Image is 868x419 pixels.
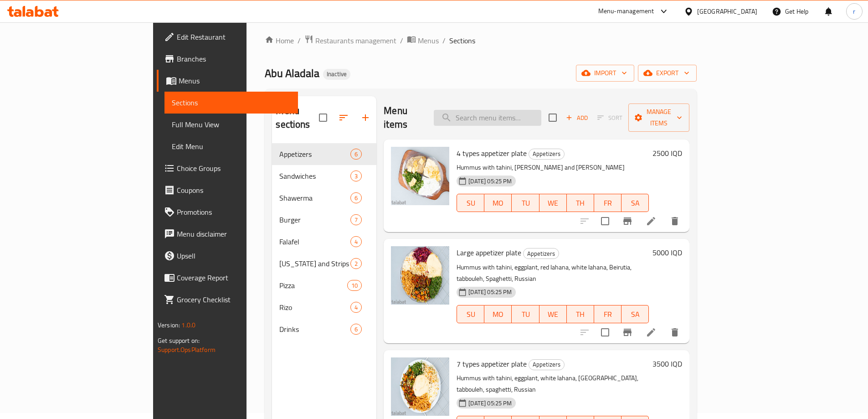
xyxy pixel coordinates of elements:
a: Edit menu item [646,216,657,227]
a: Edit Restaurant [157,26,298,48]
li: / [400,35,403,46]
div: Pizza10 [272,274,376,296]
button: SU [457,194,484,212]
nav: breadcrumb [265,35,697,47]
div: Sandwiches3 [272,165,376,187]
div: [US_STATE] and Strips2 [272,253,376,274]
span: Grocery Checklist [177,294,291,305]
span: SU [461,197,481,210]
a: Edit menu item [646,327,657,338]
button: WE [539,305,567,323]
li: / [442,35,446,46]
span: 7 [351,216,361,224]
button: export [638,65,697,82]
span: FR [598,308,618,321]
span: Rizo [279,302,350,313]
button: FR [594,305,621,323]
h6: 5000 IQD [652,246,682,259]
div: Appetizers [529,149,565,160]
a: Coverage Report [157,267,298,289]
span: Version: [158,319,180,331]
div: Rizo4 [272,296,376,318]
button: MO [484,305,512,323]
p: Hummus with tahini, eggplant, white lahana, [GEOGRAPHIC_DATA], tabbouleh, spaghetti, Russian [457,372,649,395]
button: SA [621,305,649,323]
span: Restaurants management [315,35,396,46]
a: Edit Menu [164,135,298,157]
a: Choice Groups [157,157,298,179]
h2: Menu items [384,104,423,131]
span: import [583,67,627,79]
span: 10 [348,281,361,290]
span: Select section first [591,111,628,125]
span: r [853,6,855,16]
span: TH [570,308,591,321]
span: Edit Restaurant [177,31,291,42]
div: items [350,171,362,181]
span: SA [625,308,645,321]
a: Menus [407,35,439,47]
span: 6 [351,325,361,334]
span: Add [565,113,589,123]
span: Pizza [279,280,347,291]
a: Full Menu View [164,114,298,135]
button: Add [562,111,591,125]
span: Large appetizer plate [457,246,521,259]
span: 2 [351,259,361,268]
span: Shawerma [279,192,350,203]
div: Kentucky and Strips [279,258,350,269]
span: WE [543,308,563,321]
span: TH [570,197,591,210]
span: TU [515,197,535,210]
span: Menu disclaimer [177,228,291,239]
div: items [350,258,362,269]
span: WE [543,197,563,210]
img: Large appetizer plate [391,246,449,305]
span: 6 [351,194,361,202]
span: Full Menu View [172,119,291,130]
span: 4 types appetizer plate [457,146,527,160]
button: MO [484,194,512,212]
button: TH [567,305,594,323]
span: Sandwiches [279,171,350,181]
span: Burger [279,214,350,225]
span: Appetizers [529,359,564,370]
span: FR [598,197,618,210]
div: items [347,280,362,291]
button: WE [539,194,567,212]
a: Promotions [157,201,298,223]
button: import [576,65,634,82]
span: Add item [562,111,591,125]
a: Coupons [157,179,298,201]
span: [DATE] 05:25 PM [465,288,515,296]
div: Burger7 [272,209,376,231]
span: [DATE] 05:25 PM [465,177,515,186]
button: Add section [354,107,376,129]
div: items [350,214,362,225]
nav: Menu sections [272,140,376,344]
div: items [350,236,362,247]
span: SA [625,197,645,210]
div: Inactive [323,69,350,80]
a: Menu disclaimer [157,223,298,245]
span: 1.0.0 [181,319,195,331]
span: 7 types appetizer plate [457,357,527,371]
button: Branch-specific-item [616,321,638,343]
span: [DATE] 05:25 PM [465,399,515,408]
span: SU [461,308,481,321]
button: Branch-specific-item [616,210,638,232]
span: 6 [351,150,361,159]
span: Menus [418,35,439,46]
span: Coverage Report [177,272,291,283]
button: delete [664,321,686,343]
button: FR [594,194,621,212]
span: TU [515,308,535,321]
img: 4 types appetizer plate [391,147,449,205]
a: Upsell [157,245,298,267]
h6: 2500 IQD [652,147,682,160]
span: export [645,67,689,79]
p: Hummus with tahini, [PERSON_NAME] and [PERSON_NAME] [457,162,649,173]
